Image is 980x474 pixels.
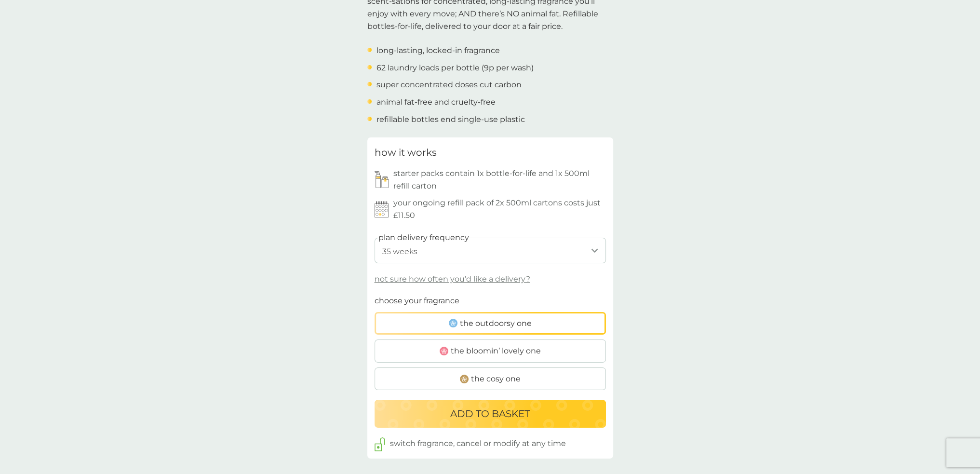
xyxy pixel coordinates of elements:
[376,79,522,91] p: super concentrated doses cut carbon
[393,197,606,221] p: your ongoing refill pack of 2x 500ml cartons costs just £11.50
[471,373,521,385] span: the cosy one
[393,167,606,192] p: starter packs contain 1x bottle-for-life and 1x 500ml refill carton
[378,231,469,244] label: plan delivery frequency
[376,96,496,108] p: animal fat-free and cruelty-free
[376,113,525,126] p: refillable bottles end single-use plastic
[376,62,534,74] p: 62 laundry loads per bottle (9p per wash)
[451,345,541,357] span: the bloomin’ lovely one
[375,400,606,428] button: ADD TO BASKET
[460,317,532,330] span: the outdoorsy one
[390,437,566,450] p: switch fragrance, cancel or modify at any time
[375,295,459,307] p: choose your fragrance
[376,44,500,57] p: long-lasting, locked-in fragrance
[375,145,437,160] h3: how it works
[375,273,530,285] p: not sure how often you’d like a delivery?
[450,406,530,421] p: ADD TO BASKET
